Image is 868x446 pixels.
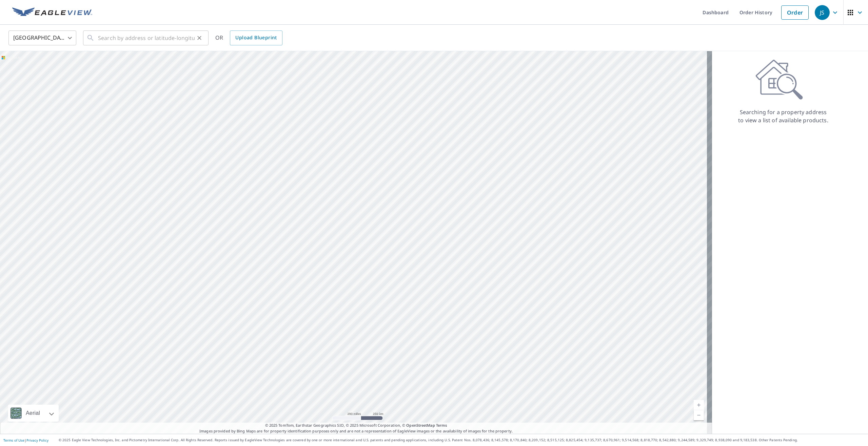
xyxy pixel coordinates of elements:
p: | [3,438,48,442]
a: Privacy Policy [26,438,48,443]
a: Current Level 5, Zoom Out [694,410,704,420]
img: EV Logo [12,7,92,18]
span: Upload Blueprint [235,34,277,42]
div: Aerial [24,405,42,422]
button: Clear [195,33,204,43]
a: Current Level 5, Zoom In [694,400,704,410]
a: Terms [436,423,447,428]
a: OpenStreetMap [406,423,435,428]
input: Search by address or latitude-longitude [98,28,195,47]
a: Order [781,5,809,20]
p: © 2025 Eagle View Technologies, Inc. and Pictometry International Corp. All Rights Reserved. Repo... [59,438,865,443]
div: JS [815,5,830,20]
div: [GEOGRAPHIC_DATA] [8,28,76,47]
a: Upload Blueprint [230,30,282,45]
div: Aerial [8,405,59,422]
a: Terms of Use [3,438,24,443]
span: © 2025 TomTom, Earthstar Geographics SIO, © 2025 Microsoft Corporation, © [265,423,447,428]
div: OR [215,30,282,45]
p: Searching for a property address to view a list of available products. [738,108,829,124]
